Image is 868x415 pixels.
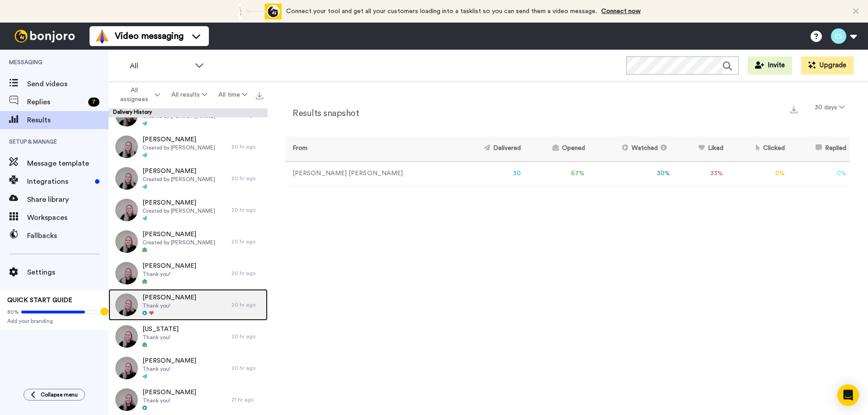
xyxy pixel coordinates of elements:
[589,161,674,186] td: 30 %
[27,115,108,126] span: Results
[115,357,138,379] img: 97dc24c6-1473-4e43-9908-3e7ff988ed7c-thumb.jpg
[231,238,263,245] div: 20 hr ago
[232,4,282,19] div: animation
[88,98,99,107] div: 7
[110,82,165,107] button: All assignees
[788,161,850,186] td: 0 %
[142,293,196,302] span: [PERSON_NAME]
[231,206,263,214] div: 20 hr ago
[674,161,726,186] td: 33 %
[27,79,108,89] span: Send videos
[454,161,524,186] td: 30
[727,136,789,161] th: Clicked
[286,8,597,14] span: Connect your tool and get all your customers loading into a tasklist so you can send them a video...
[165,87,212,103] button: All results
[256,92,263,99] img: export.svg
[115,30,184,42] span: Video messaging
[213,87,253,103] button: All time
[142,365,196,373] span: Thank you!
[231,270,263,277] div: 20 hr ago
[115,167,138,190] img: 623f54e7-ab3d-435f-91de-a2e53fbc5ca1-thumb.jpg
[115,262,138,284] img: 7479094a-69cb-4b63-9532-4dc117c3be3c-thumb.jpg
[142,388,196,397] span: [PERSON_NAME]
[790,106,797,113] img: export.svg
[142,239,215,246] span: Created by [PERSON_NAME]
[142,302,196,309] span: Thank you!
[116,86,153,104] span: All assignees
[286,136,454,161] th: From
[231,364,263,372] div: 20 hr ago
[788,136,850,161] th: Replied
[95,29,109,43] img: vm-color.svg
[108,194,268,226] a: [PERSON_NAME]Created by [PERSON_NAME]20 hr ago
[142,325,179,334] span: [US_STATE]
[286,161,454,186] td: [PERSON_NAME] [PERSON_NAME]
[7,308,19,316] span: 80%
[142,334,179,341] span: Thank you!
[142,167,215,176] span: [PERSON_NAME]
[142,176,215,183] span: Created by [PERSON_NAME]
[7,317,101,325] span: Add your branding
[24,389,85,401] button: Collapse menu
[589,136,674,161] th: Watched
[11,30,79,42] img: bj-logo-header-white.svg
[27,194,108,205] span: Share library
[142,261,196,270] span: [PERSON_NAME]
[27,267,108,278] span: Settings
[142,198,215,207] span: [PERSON_NAME]
[837,384,859,406] div: Open Intercom Messenger
[231,301,263,308] div: 20 hr ago
[788,103,800,116] button: Export a summary of each team member’s results that match this filter now.
[142,270,196,278] span: Thank you!
[108,108,268,117] div: Delivery History
[748,56,792,75] button: Invite
[727,161,789,186] td: 0 %
[27,158,108,169] span: Message template
[231,333,263,340] div: 20 hr ago
[108,257,268,289] a: [PERSON_NAME]Thank you!20 hr ago
[108,163,268,194] a: [PERSON_NAME]Created by [PERSON_NAME]20 hr ago
[115,325,138,348] img: 4743e182-adf4-42dc-b56f-e3482da9bdc2-thumb.jpg
[100,308,108,316] div: Tooltip anchor
[231,175,263,182] div: 20 hr ago
[115,199,138,221] img: 197e1b35-3a67-4264-8210-49e5c5feee7e-thumb.jpg
[115,230,138,253] img: c35aefb6-6883-4777-93ad-bbe75e1f0ce8-thumb.jpg
[524,161,588,186] td: 67 %
[601,8,641,14] a: Connect now
[809,99,850,116] button: 30 days
[142,135,215,144] span: [PERSON_NAME]
[27,212,108,223] span: Workspaces
[108,352,268,384] a: [PERSON_NAME]Thank you!20 hr ago
[142,207,215,214] span: Created by [PERSON_NAME]
[231,143,263,150] div: 20 hr ago
[41,391,78,398] span: Collapse menu
[7,297,72,303] span: QUICK START GUIDE
[108,226,268,257] a: [PERSON_NAME]Created by [PERSON_NAME]20 hr ago
[108,131,268,163] a: [PERSON_NAME]Created by [PERSON_NAME]20 hr ago
[524,136,588,161] th: Opened
[115,294,138,316] img: 42ee30b8-361a-4dee-a65f-f382f970ee5d-thumb.jpg
[115,388,138,411] img: c471acec-b91a-4f21-adcd-a14c0315702a-thumb.jpg
[115,135,138,158] img: 66699a34-08dd-4503-bfac-959b7afa1eb8-thumb.jpg
[27,176,91,187] span: Integrations
[674,136,726,161] th: Liked
[253,88,266,102] button: Export all results that match these filters now.
[27,97,85,107] span: Replies
[142,397,196,404] span: Thank you!
[108,321,268,352] a: [US_STATE]Thank you!20 hr ago
[27,230,108,241] span: Fallbacks
[108,289,268,321] a: [PERSON_NAME]Thank you!20 hr ago
[801,56,854,75] button: Upgrade
[286,108,359,118] h2: Results snapshot
[231,396,263,403] div: 21 hr ago
[130,61,190,71] span: All
[142,230,215,239] span: [PERSON_NAME]
[454,136,524,161] th: Delivered
[142,144,215,151] span: Created by [PERSON_NAME]
[142,356,196,365] span: [PERSON_NAME]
